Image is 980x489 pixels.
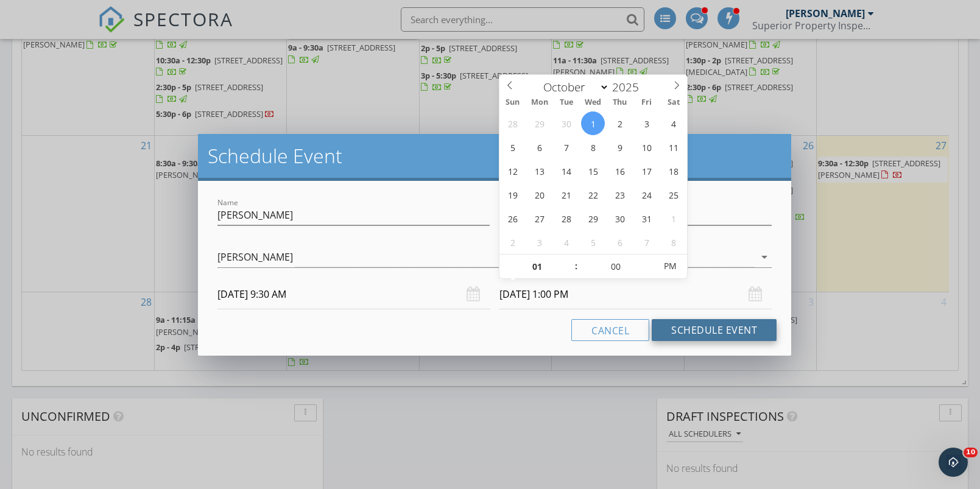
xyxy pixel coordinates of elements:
span: November 7, 2025 [635,230,658,254]
span: October 30, 2025 [608,206,632,230]
span: November 5, 2025 [581,230,605,254]
span: October 31, 2025 [635,206,658,230]
button: Cancel [571,319,649,341]
span: October 6, 2025 [527,135,551,159]
span: October 12, 2025 [501,159,524,183]
span: Sat [660,99,687,107]
span: October 5, 2025 [501,135,524,159]
input: Year [609,79,649,95]
span: October 15, 2025 [581,159,605,183]
span: Thu [607,99,633,107]
span: October 28, 2025 [554,206,578,230]
span: October 21, 2025 [554,183,578,206]
span: October 11, 2025 [661,135,685,159]
span: October 2, 2025 [608,111,632,135]
span: November 8, 2025 [661,230,685,254]
span: October 8, 2025 [581,135,605,159]
span: October 4, 2025 [661,111,685,135]
span: October 9, 2025 [608,135,632,159]
span: October 25, 2025 [661,183,685,206]
span: October 1, 2025 [581,111,605,135]
span: November 2, 2025 [501,230,524,254]
span: October 14, 2025 [554,159,578,183]
span: October 23, 2025 [608,183,632,206]
span: October 17, 2025 [635,159,658,183]
span: Tue [553,99,580,107]
span: November 3, 2025 [527,230,551,254]
div: [PERSON_NAME] [217,252,293,262]
span: Sun [499,99,526,107]
iframe: Intercom live chat [939,448,968,477]
span: Wed [580,99,607,107]
span: October 16, 2025 [608,159,632,183]
i: arrow_drop_down [757,250,772,264]
span: November 6, 2025 [608,230,632,254]
span: October 10, 2025 [635,135,658,159]
span: Fri [633,99,660,107]
span: October 3, 2025 [635,111,658,135]
span: September 28, 2025 [501,111,524,135]
span: November 4, 2025 [554,230,578,254]
span: : [574,254,578,278]
span: October 18, 2025 [661,159,685,183]
span: September 30, 2025 [554,111,578,135]
h2: Schedule Event [208,144,781,168]
span: September 29, 2025 [527,111,551,135]
input: Select date [217,280,490,309]
span: Click to toggle [653,254,686,278]
span: October 7, 2025 [554,135,578,159]
span: Mon [526,99,553,107]
span: October 26, 2025 [501,206,524,230]
span: October 19, 2025 [501,183,524,206]
span: October 24, 2025 [635,183,658,206]
button: Schedule Event [652,319,777,341]
span: 10 [964,448,978,457]
input: Select date [499,280,772,309]
span: October 29, 2025 [581,206,605,230]
span: October 27, 2025 [527,206,551,230]
span: October 13, 2025 [527,159,551,183]
span: November 1, 2025 [661,206,685,230]
span: October 22, 2025 [581,183,605,206]
span: October 20, 2025 [527,183,551,206]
